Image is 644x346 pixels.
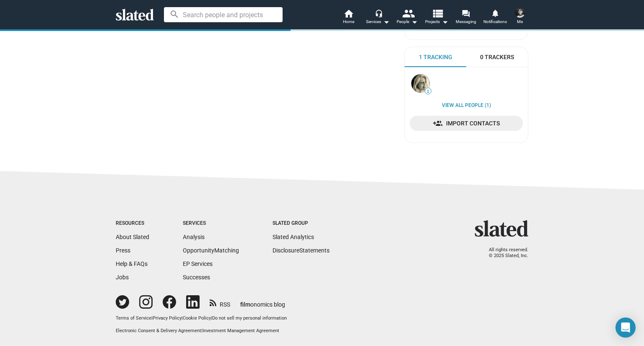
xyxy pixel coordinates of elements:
mat-icon: view_list [431,7,444,19]
span: Messaging [456,17,476,27]
span: 0 Trackers [480,53,514,61]
span: | [151,315,153,321]
mat-icon: home [343,8,353,18]
a: Press [116,247,130,254]
a: Slated Analytics [273,234,314,240]
a: Home [334,8,363,27]
div: Services [183,220,239,227]
a: Terms of Service [116,315,151,321]
span: film [240,301,250,308]
img: Asli Coker [411,74,430,93]
span: | [201,328,203,333]
a: Investment Management Agreement [203,328,279,333]
span: Import Contacts [416,116,516,131]
p: All rights reserved. © 2025 Slated, Inc. [480,247,528,259]
span: 1 Tracking [419,53,452,61]
button: Projects [422,8,451,27]
button: Ahmet Alim YilmazMe [510,6,530,28]
a: Jobs [116,274,129,281]
a: Electronic Consent & Delivery Agreement [116,328,201,333]
a: Cookie Policy [183,315,211,321]
mat-icon: headset_mic [375,9,382,17]
span: 2 [425,89,431,94]
mat-icon: arrow_drop_down [440,17,450,27]
a: RSS [210,296,230,309]
span: | [211,315,212,321]
button: Services [363,8,392,27]
div: People [397,17,418,27]
div: Open Intercom Messenger [615,317,636,338]
span: Me [517,17,523,27]
mat-icon: people [402,7,414,19]
span: Projects [425,17,448,27]
span: | [182,315,183,321]
a: Messaging [451,8,480,27]
div: Slated Group [273,220,330,227]
a: Notifications [480,8,510,27]
a: filmonomics blog [240,294,285,309]
img: Ahmet Alim Yilmaz [515,8,525,18]
span: Home [343,17,354,27]
input: Search people and projects [164,7,283,22]
a: View all People (1) [442,102,491,109]
span: Notifications [483,17,507,27]
a: DisclosureStatements [273,247,330,254]
a: Import Contacts [410,116,523,131]
button: People [392,8,422,27]
div: Resources [116,220,149,227]
mat-icon: forum [462,9,470,17]
a: Help & FAQs [116,260,148,267]
div: Services [366,17,390,27]
a: Analysis [183,234,205,240]
button: Do not sell my personal information [212,315,287,322]
a: Successes [183,274,210,281]
a: Privacy Policy [153,315,182,321]
mat-icon: notifications [491,9,499,17]
a: EP Services [183,260,213,267]
mat-icon: arrow_drop_down [381,17,391,27]
a: About Slated [116,234,149,240]
mat-icon: arrow_drop_down [409,17,419,27]
a: OpportunityMatching [183,247,239,254]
